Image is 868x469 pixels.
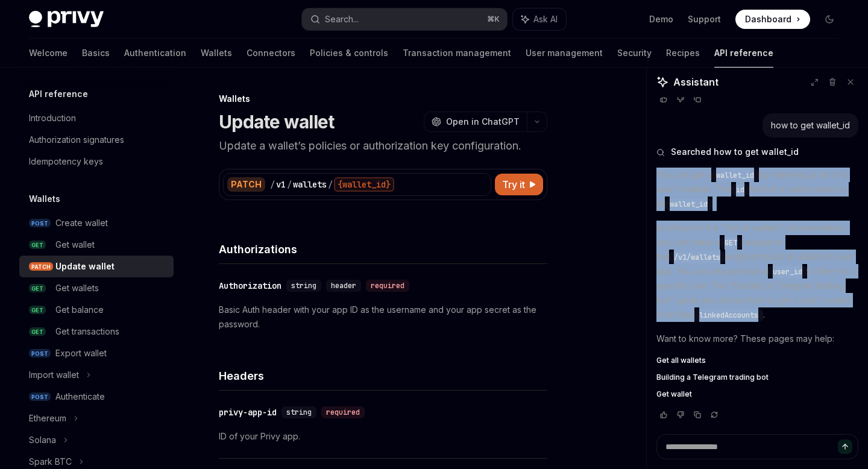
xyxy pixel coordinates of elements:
[714,39,773,68] a: API reference
[29,284,46,293] span: GET
[656,332,858,346] p: Want to know more? These pages may help:
[735,10,810,29] a: Dashboard
[219,241,547,257] h4: Authorizations
[656,146,858,158] button: Searched how to get wallet_id
[29,411,66,426] div: Ethereum
[19,234,174,256] a: GETGet wallet
[366,280,409,292] div: required
[656,221,858,322] p: As shown in the "Get all wallets" documentation, you can make a request to the endpoint to list a...
[55,216,108,230] div: Create wallet
[124,39,186,68] a: Authentication
[656,373,769,382] span: Building a Telegram trading bot
[526,39,603,68] a: User management
[666,39,700,68] a: Recipes
[227,177,265,192] div: PATCH
[55,303,104,317] div: Get balance
[502,177,525,192] span: Try it
[55,324,119,339] div: Get transactions
[55,281,99,295] div: Get wallets
[287,178,292,190] div: /
[219,303,547,332] p: Basic Auth header with your app ID as the username and your app secret as the password.
[773,267,802,277] span: user_id
[820,10,839,29] button: Toggle dark mode
[19,129,174,151] a: Authorization signatures
[293,178,327,190] div: wallets
[55,346,107,360] div: Export wallet
[219,406,277,418] div: privy-app-id
[674,253,720,262] span: /v1/wallets
[29,327,46,336] span: GET
[29,241,46,250] span: GET
[19,299,174,321] a: GETGet balance
[19,386,174,408] a: POSTAuthenticate
[302,8,506,30] button: Search...⌘K
[19,107,174,129] a: Introduction
[513,8,566,30] button: Ask AI
[310,39,388,68] a: Policies & controls
[487,14,500,24] span: ⌘ K
[219,111,334,133] h1: Update wallet
[649,13,673,25] a: Demo
[670,200,708,209] span: wallet_id
[219,368,547,384] h4: Headers
[656,356,858,365] a: Get all wallets
[55,259,115,274] div: Update wallet
[29,133,124,147] div: Authorization signatures
[403,39,511,68] a: Transaction management
[29,368,79,382] div: Import wallet
[331,281,356,291] span: header
[19,342,174,364] a: POSTExport wallet
[29,111,76,125] div: Introduction
[247,39,295,68] a: Connectors
[424,112,527,132] button: Open in ChatGPT
[29,154,103,169] div: Idempotency keys
[656,356,706,365] span: Get all wallets
[29,219,51,228] span: POST
[19,151,174,172] a: Idempotency keys
[656,168,858,211] p: You can get a by retrieving a list of a user's wallets. The field of a wallet object is its .
[671,146,799,158] span: Searched how to get wallet_id
[736,185,744,195] span: id
[55,238,95,252] div: Get wallet
[29,306,46,315] span: GET
[328,178,333,190] div: /
[29,192,60,206] h5: Wallets
[270,178,275,190] div: /
[29,11,104,28] img: dark logo
[446,116,520,128] span: Open in ChatGPT
[19,256,174,277] a: PATCHUpdate wallet
[29,433,56,447] div: Solana
[771,119,850,131] div: how to get wallet_id
[334,177,394,192] div: {wallet_id}
[276,178,286,190] div: v1
[617,39,652,68] a: Security
[725,238,737,248] span: GET
[219,93,547,105] div: Wallets
[19,212,174,234] a: POSTCreate wallet
[716,171,754,180] span: wallet_id
[201,39,232,68] a: Wallets
[219,429,547,444] p: ID of your Privy app.
[55,389,105,404] div: Authenticate
[745,13,791,25] span: Dashboard
[19,321,174,342] a: GETGet transactions
[688,13,721,25] a: Support
[29,392,51,401] span: POST
[19,277,174,299] a: GETGet wallets
[325,12,359,27] div: Search...
[321,406,365,418] div: required
[291,281,316,291] span: string
[673,75,719,89] span: Assistant
[838,439,852,454] button: Send message
[29,262,53,271] span: PATCH
[699,310,758,320] span: linkedAccounts
[286,408,312,417] span: string
[495,174,543,195] button: Try it
[656,389,692,399] span: Get wallet
[219,280,281,292] div: Authorization
[29,455,72,469] div: Spark BTC
[656,389,858,399] a: Get wallet
[29,87,88,101] h5: API reference
[219,137,547,154] p: Update a wallet’s policies or authorization key configuration.
[29,39,68,68] a: Welcome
